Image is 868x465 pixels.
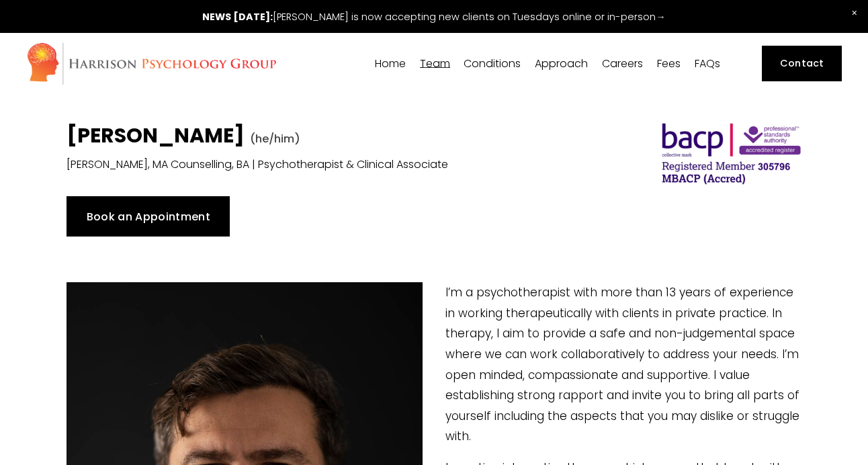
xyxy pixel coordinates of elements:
[67,155,611,175] p: [PERSON_NAME], MA Counselling, BA | Psychotherapist & Clinical Associate
[695,57,720,70] a: FAQs
[420,58,450,69] span: Team
[602,57,643,70] a: Careers
[657,57,681,70] a: Fees
[67,196,230,237] a: Book an Appointment
[26,42,277,85] img: Harrison Psychology Group
[250,131,300,146] span: (he/him)
[67,121,245,150] strong: [PERSON_NAME]
[375,57,406,70] a: Home
[420,57,450,70] a: folder dropdown
[535,58,588,69] span: Approach
[464,57,521,70] a: folder dropdown
[464,58,521,69] span: Conditions
[67,282,801,447] p: I’m a psychotherapist with more than 13 years of experience in working therapeutically with clien...
[535,57,588,70] a: folder dropdown
[762,46,842,81] a: Contact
